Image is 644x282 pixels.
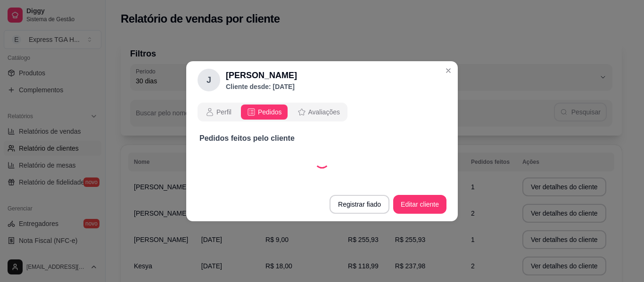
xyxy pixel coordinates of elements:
div: J [198,69,220,91]
button: Close [441,63,456,78]
div: Loading [314,153,330,169]
div: opções [198,103,446,121]
span: Perfil [216,107,231,117]
span: Pedidos [258,107,282,117]
div: opções [198,103,347,121]
button: Editar cliente [393,195,446,214]
p: Cliente desde: [DATE] [226,82,297,91]
p: Pedidos feitos pelo cliente [199,133,445,144]
span: Avaliações [308,107,340,117]
h2: [PERSON_NAME] [226,69,297,82]
button: Registrar fiado [330,195,389,214]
